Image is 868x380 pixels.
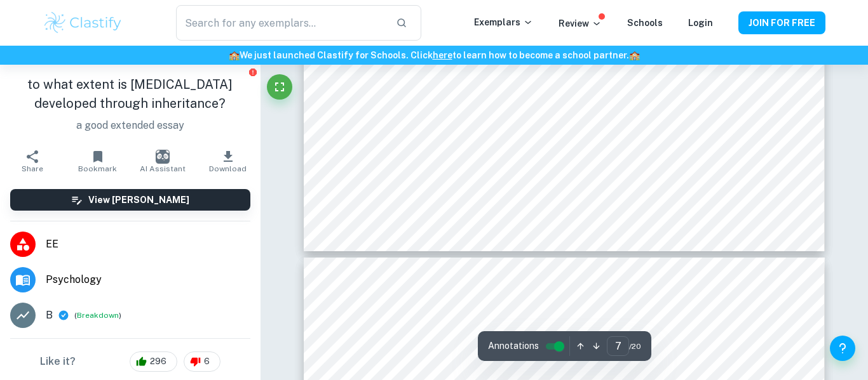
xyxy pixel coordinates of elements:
div: 296 [130,351,177,372]
img: AI Assistant [156,150,170,164]
h6: Like it? [40,354,76,369]
button: Bookmark [65,143,130,179]
span: AI Assistant [140,164,186,173]
button: Download [195,143,260,179]
img: Clastify logo [43,10,123,36]
button: JOIN FOR FREE [738,11,825,34]
a: Schools [627,18,663,28]
h6: View [PERSON_NAME] [88,193,189,207]
div: 6 [184,351,220,372]
span: / 20 [629,341,641,352]
a: here [433,50,452,60]
span: EE [46,237,250,252]
p: B [46,308,53,323]
span: Annotations [488,339,539,353]
span: Psychology [46,272,250,287]
p: a good extended essay [10,118,250,133]
h1: to what extent is [MEDICAL_DATA] developed through inheritance? [10,75,250,113]
p: Review [559,16,602,30]
span: 🏫 [229,50,240,60]
span: 296 [143,355,173,368]
span: ( ) [74,310,121,322]
button: Fullscreen [267,74,292,100]
p: Exemplars [474,15,533,29]
button: AI Assistant [130,143,195,179]
h6: We just launched Clastify for Schools. Click to learn how to become a school partner. [3,48,865,62]
button: Report issue [248,67,258,77]
a: Login [688,18,713,28]
span: Share [22,164,43,173]
span: Download [209,164,247,173]
button: Help and Feedback [830,336,855,361]
span: 6 [197,355,217,368]
span: Bookmark [78,164,117,173]
button: Breakdown [77,310,119,321]
input: Search for any exemplars... [176,5,386,41]
button: View [PERSON_NAME] [10,189,250,211]
span: 🏫 [629,50,640,60]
